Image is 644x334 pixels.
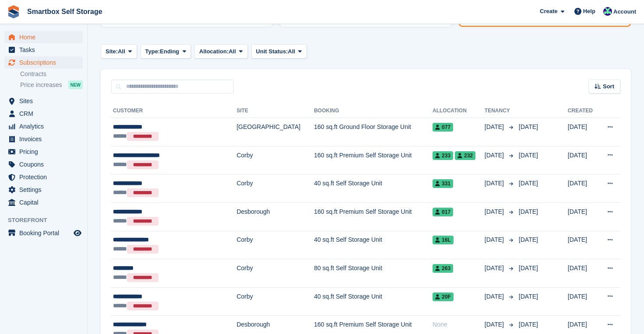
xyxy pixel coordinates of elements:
td: 160 sq.ft Ground Floor Storage Unit [314,118,433,146]
span: [DATE] [519,264,538,271]
span: 077 [433,123,453,132]
span: [DATE] [485,264,506,273]
span: 017 [433,208,453,216]
span: [DATE] [485,320,506,329]
td: [DATE] [568,146,598,174]
td: [DATE] [568,287,598,316]
span: CRM [19,108,72,120]
span: Home [19,31,72,43]
button: Unit Status: All [251,44,307,59]
a: menu [4,120,83,132]
td: [DATE] [568,259,598,288]
button: Allocation: All [194,44,248,59]
span: Sites [19,95,72,107]
a: Contracts [20,70,83,78]
span: All [118,47,125,56]
th: Customer [111,104,236,118]
a: Preview store [72,228,83,238]
span: Capital [19,196,72,209]
td: [DATE] [568,118,598,146]
a: Smartbox Self Storage [24,4,106,19]
span: 16L [433,236,454,244]
span: 20F [433,292,454,301]
td: [DATE] [568,231,598,259]
td: Corby [236,287,314,316]
td: Corby [236,146,314,174]
span: Allocation: [199,47,229,56]
a: menu [4,146,83,158]
span: Booking Portal [19,227,72,239]
td: 80 sq.ft Self Storage Unit [314,259,433,288]
span: Account [613,7,636,16]
a: menu [4,95,83,107]
a: menu [4,184,83,196]
span: All [229,47,236,56]
span: [DATE] [485,179,506,188]
a: menu [4,171,83,183]
span: Storefront [8,216,87,225]
span: All [288,47,296,56]
a: menu [4,44,83,56]
td: [DATE] [568,202,598,231]
a: menu [4,196,83,209]
span: 263 [433,264,453,273]
td: Desborough [236,202,314,231]
span: Site: [106,47,118,56]
span: Sort [603,82,614,91]
span: Subscriptions [19,56,72,69]
td: 160 sq.ft Premium Self Storage Unit [314,202,433,231]
span: Ending [160,47,179,56]
td: Corby [236,231,314,259]
th: Booking [314,104,433,118]
span: Type: [145,47,160,56]
span: 233 [433,151,453,160]
a: menu [4,158,83,170]
td: Corby [236,259,314,288]
a: menu [4,108,83,120]
span: [DATE] [519,321,538,328]
th: Tenancy [485,104,515,118]
button: Type: Ending [141,44,191,59]
th: Allocation [433,104,485,118]
span: [DATE] [519,208,538,215]
span: [DATE] [485,151,506,160]
span: Invoices [19,133,72,145]
span: Tasks [19,44,72,56]
span: [DATE] [519,236,538,243]
td: 40 sq.ft Self Storage Unit [314,231,433,259]
a: menu [4,133,83,145]
span: Unit Status: [256,47,288,56]
span: [DATE] [485,292,506,301]
td: [DATE] [568,174,598,203]
span: [DATE] [485,207,506,216]
td: [GEOGRAPHIC_DATA] [236,118,314,146]
div: NEW [68,80,83,89]
span: Analytics [19,120,72,132]
span: [DATE] [519,293,538,300]
th: Created [568,104,598,118]
span: Help [583,7,595,16]
span: 232 [455,151,475,160]
span: Pricing [19,146,72,158]
span: [DATE] [519,180,538,187]
img: Roger Canham [603,7,612,16]
span: [DATE] [485,235,506,244]
span: Create [540,7,557,16]
td: 40 sq.ft Self Storage Unit [314,174,433,203]
a: menu [4,31,83,43]
th: Site [236,104,314,118]
td: Corby [236,174,314,203]
span: Settings [19,184,72,196]
span: Protection [19,171,72,183]
a: Price increases NEW [20,80,83,90]
td: 160 sq.ft Premium Self Storage Unit [314,146,433,174]
span: Price increases [20,81,62,89]
img: stora-icon-8386f47178a22dfd0bd8f6a31ec36ba5ce8667c1dd55bd0f319d3a0aa187defe.svg [7,5,20,18]
span: Coupons [19,158,72,170]
td: 40 sq.ft Self Storage Unit [314,287,433,316]
div: None [433,320,485,329]
button: Site: All [101,44,137,59]
a: menu [4,56,83,69]
a: menu [4,227,83,239]
span: 331 [433,179,453,188]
